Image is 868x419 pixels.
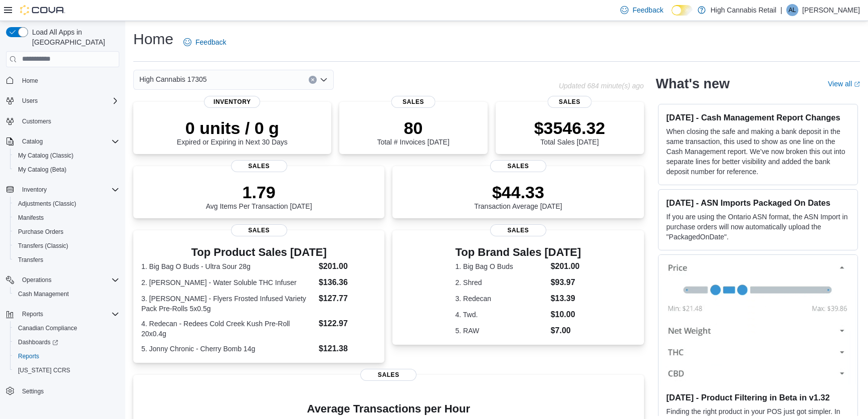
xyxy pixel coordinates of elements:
[141,403,636,415] h4: Average Transactions per Hour
[18,184,119,196] span: Inventory
[14,288,73,300] a: Cash Management
[667,126,849,177] p: When closing the safe and making a bank deposit in the same transaction, this used to show as one...
[14,322,119,334] span: Canadian Compliance
[18,385,48,397] a: Settings
[141,319,315,339] dt: 4. Redecan - Redees Cold Creek Kush Pre-Roll 20x0.4g
[10,239,123,253] button: Transfers (Classic)
[534,118,605,138] p: $3546.32
[828,80,860,88] a: View allExternal link
[14,198,80,210] a: Adjustments (Classic)
[667,198,849,208] h3: [DATE] - ASN Imports Packaged On Dates
[14,322,81,334] a: Canadian Compliance
[2,183,123,197] button: Inventory
[141,261,315,271] dt: 1. Big Bag O Buds - Ultra Sour 28g
[2,383,123,398] button: Settings
[18,256,43,264] span: Transfers
[474,182,562,202] p: $44.33
[14,240,119,252] span: Transfers (Classic)
[10,287,123,301] button: Cash Management
[14,336,62,348] a: Dashboards
[391,96,436,108] span: Sales
[18,74,119,87] span: Home
[2,307,123,321] button: Reports
[672,5,693,16] input: Dark Mode
[18,184,51,196] button: Inventory
[22,137,43,146] span: Catalog
[22,186,47,194] span: Inventory
[2,73,123,88] button: Home
[18,324,77,332] span: Canadian Compliance
[490,224,546,236] span: Sales
[10,363,123,377] button: [US_STATE] CCRS
[789,4,796,16] span: AL
[22,117,51,125] span: Customers
[14,288,119,300] span: Cash Management
[18,95,42,107] button: Users
[377,118,449,138] p: 80
[18,242,68,250] span: Transfers (Classic)
[14,350,43,362] a: Reports
[14,164,71,176] a: My Catalog (Beta)
[360,369,416,381] span: Sales
[802,4,860,16] p: [PERSON_NAME]
[14,150,119,162] span: My Catalog (Classic)
[18,308,47,320] button: Reports
[18,366,70,374] span: [US_STATE] CCRS
[14,198,119,210] span: Adjustments (Classic)
[309,76,317,84] button: Clear input
[10,225,123,239] button: Purchase Orders
[551,293,581,305] dd: $13.39
[319,293,376,305] dd: $127.77
[14,364,74,376] a: [US_STATE] CCRS
[231,160,287,172] span: Sales
[141,277,315,288] dt: 2. [PERSON_NAME] - Water Soluble THC Infuser
[18,274,119,286] span: Operations
[14,226,68,238] a: Purchase Orders
[319,318,376,330] dd: $122.97
[632,5,663,15] span: Feedback
[319,343,376,355] dd: $121.38
[14,240,72,252] a: Transfers (Classic)
[14,336,119,348] span: Dashboards
[20,5,65,15] img: Cova
[10,211,123,225] button: Manifests
[139,73,207,85] span: High Cannabis 17305
[179,32,230,52] a: Feedback
[141,294,315,314] dt: 3. [PERSON_NAME] - Flyers Frosted Infused Variety Pack Pre-Rolls 5x0.5g
[195,37,226,47] span: Feedback
[2,273,123,287] button: Operations
[206,182,312,202] p: 1.79
[551,276,581,289] dd: $93.97
[456,246,581,258] h3: Top Brand Sales [DATE]
[2,94,123,108] button: Users
[18,274,56,286] button: Operations
[206,182,312,210] div: Avg Items Per Transaction [DATE]
[18,115,119,127] span: Customers
[22,77,38,85] span: Home
[18,214,44,222] span: Manifests
[14,150,78,162] a: My Catalog (Classic)
[14,254,47,266] a: Transfers
[456,310,547,320] dt: 4. Twd.
[10,197,123,211] button: Adjustments (Classic)
[2,114,123,128] button: Customers
[18,338,58,346] span: Dashboards
[204,96,260,108] span: Inventory
[22,387,44,395] span: Settings
[18,308,119,320] span: Reports
[667,112,849,122] h3: [DATE] - Cash Management Report Changes
[10,321,123,335] button: Canadian Compliance
[18,152,74,160] span: My Catalog (Classic)
[22,310,43,318] span: Reports
[320,76,328,84] button: Open list of options
[14,350,119,362] span: Reports
[786,4,798,16] div: Amy Lalonde
[14,254,119,266] span: Transfers
[490,160,546,172] span: Sales
[231,224,287,236] span: Sales
[18,290,69,298] span: Cash Management
[656,76,730,92] h2: What's new
[28,27,119,47] span: Load All Apps in [GEOGRAPHIC_DATA]
[18,166,67,174] span: My Catalog (Beta)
